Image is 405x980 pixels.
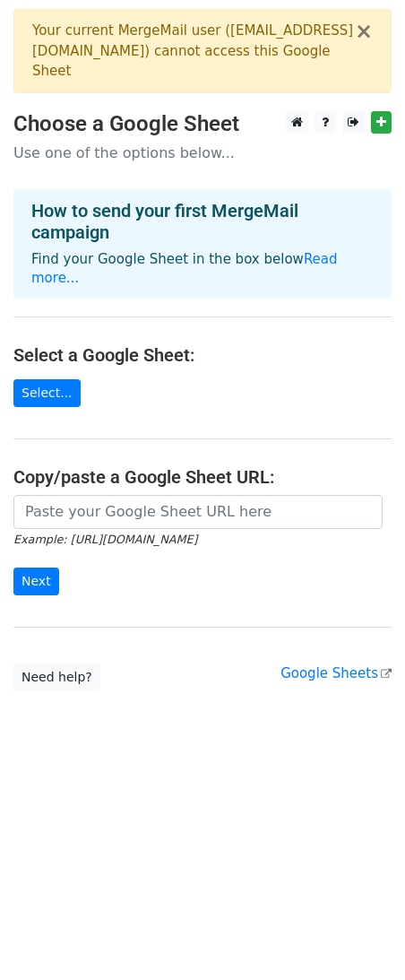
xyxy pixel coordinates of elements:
div: Your current MergeMail user ( [EMAIL_ADDRESS][DOMAIN_NAME] ) cannot access this Google Sheet [32,21,355,82]
h4: Select a Google Sheet: [13,344,392,366]
a: Need help? [13,663,100,691]
button: × [355,21,373,42]
input: Next [13,568,59,595]
h4: How to send your first MergeMail campaign [31,200,374,243]
a: Google Sheets [280,665,392,681]
small: Example: [URL][DOMAIN_NAME] [13,533,197,546]
h3: Choose a Google Sheet [13,111,392,137]
a: Read more... [31,251,338,286]
input: Paste your Google Sheet URL here [13,495,383,529]
h4: Copy/paste a Google Sheet URL: [13,466,392,488]
a: Select... [13,379,81,407]
p: Use one of the options below... [13,143,392,162]
p: Find your Google Sheet in the box below [31,250,374,288]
